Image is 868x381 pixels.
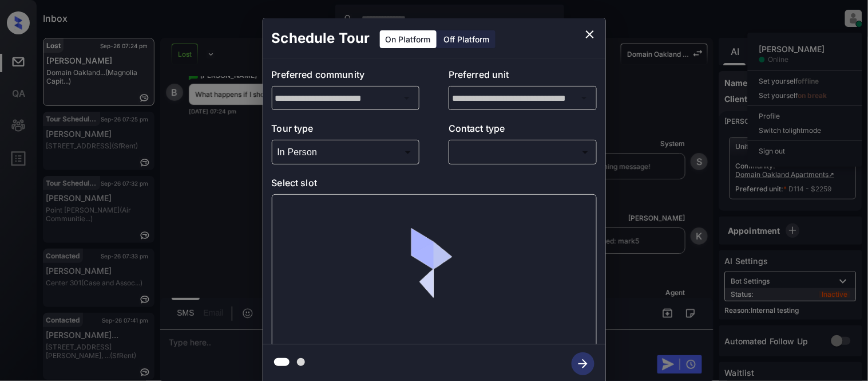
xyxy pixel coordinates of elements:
p: Select slot [272,176,597,194]
p: Preferred community [272,68,420,86]
p: Tour type [272,121,420,140]
h2: Schedule Tour [263,18,379,58]
button: close [578,23,601,46]
div: In Person [275,143,417,162]
img: loaderv1.7921fd1ed0a854f04152.gif [367,203,501,338]
p: Contact type [449,121,597,140]
p: Preferred unit [449,68,597,86]
div: On Platform [380,30,437,48]
button: btn-next [565,349,601,379]
div: Off Platform [438,30,496,48]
